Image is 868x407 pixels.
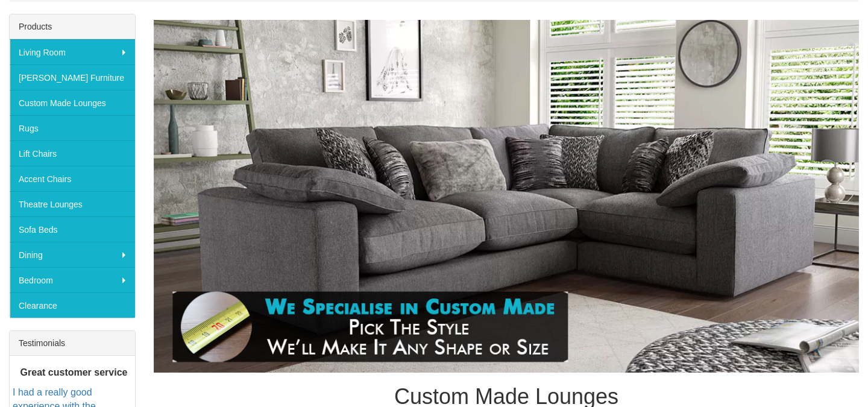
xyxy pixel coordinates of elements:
a: [PERSON_NAME] Furniture [10,65,135,90]
img: Custom Made Lounges [154,20,859,373]
b: Great customer service [20,367,128,377]
a: Custom Made Lounges [10,90,135,115]
a: Accent Chairs [10,166,135,191]
a: Theatre Lounges [10,191,135,216]
a: Sofa Beds [10,216,135,242]
a: Dining [10,242,135,267]
div: Testimonials [10,331,135,356]
a: Rugs [10,115,135,140]
a: Bedroom [10,267,135,292]
a: Living Room [10,39,135,65]
a: Clearance [10,292,135,318]
div: Products [10,14,135,39]
a: Lift Chairs [10,140,135,166]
